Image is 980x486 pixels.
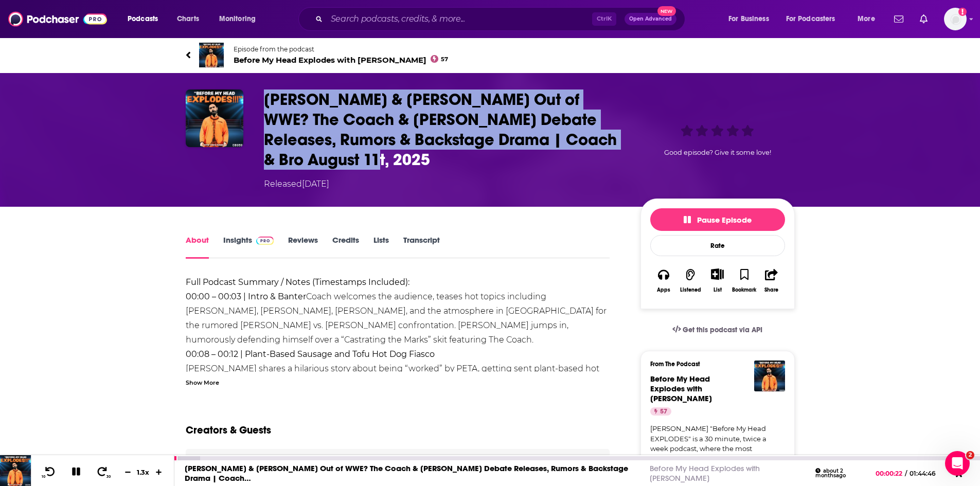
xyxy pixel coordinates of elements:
[106,475,111,479] span: 30
[683,326,762,334] span: Get this podcast via API
[731,262,758,299] button: Bookmark
[93,466,113,479] button: 30
[135,468,152,476] div: 1.3 x
[905,470,907,477] span: /
[650,262,677,299] button: Apps
[264,89,624,170] h1: Karrion Kross & Scarlett Out of WWE? The Coach & Vince Russo Debate Releases, Rumors & Backstage ...
[958,8,967,16] svg: Add a profile image
[650,374,712,403] a: Before My Head Explodes with Vince Russo
[650,374,712,403] span: Before My Head Explodes with [PERSON_NAME]
[219,12,256,26] span: Monitoring
[945,451,970,476] iframe: Intercom live chat
[212,11,269,27] button: open menu
[256,237,274,245] img: Podchaser Pro
[944,8,967,30] img: User Profile
[907,470,946,477] span: 01:44:46
[714,286,722,293] div: List
[625,13,676,25] button: Open AdvancedNew
[308,7,695,31] div: Search podcasts, credits, & more...
[664,317,771,343] a: Get this podcast via API
[264,178,329,190] div: Released [DATE]
[728,12,769,26] span: For Business
[650,407,671,416] a: 57
[944,8,967,30] span: Logged in as WesBurdett
[186,89,243,147] img: Karrion Kross & Scarlett Out of WWE? The Coach & Vince Russo Debate Releases, Rumors & Backstage ...
[680,287,701,293] div: Listened
[128,12,158,26] span: Podcasts
[684,215,752,225] span: Pause Episode
[186,349,435,359] strong: 00:08 – 00:12 | Plant-Based Sausage and Tofu Hot Dog Fiasco
[650,235,785,256] div: Rate
[650,208,785,231] button: Pause Episode
[764,287,778,293] div: Share
[40,466,59,479] button: 10
[234,55,449,65] span: Before My Head Explodes with [PERSON_NAME]
[186,292,306,301] strong: 00:00 – 00:03 | Intro & Banter
[650,463,760,483] a: Before My Head Explodes with [PERSON_NAME]
[721,11,782,27] button: open menu
[42,475,45,479] span: 10
[441,57,448,62] span: 57
[815,468,869,479] div: about 2 months ago
[657,287,670,293] div: Apps
[629,16,672,22] span: Open Advanced
[403,235,440,259] a: Transcript
[8,9,107,29] img: Podchaser - Follow, Share and Rate Podcasts
[186,235,209,259] a: About
[650,424,785,464] a: [PERSON_NAME] "Before My Head EXPLODES" is a 30 minute, twice a week podcast, where the most pola...
[916,10,932,28] a: Show notifications dropdown
[779,11,850,27] button: open menu
[186,277,409,287] strong: Full Podcast Summary / Notes (Timestamps Included):
[288,235,318,259] a: Reviews
[332,235,359,259] a: Credits
[677,262,704,299] button: Listened
[234,45,449,53] span: Episode from the podcast
[966,451,974,459] span: 2
[170,11,205,27] a: Charts
[120,11,171,27] button: open menu
[186,43,795,67] a: Before My Head Explodes with Vince RussoEpisode from the podcastBefore My Head Explodes with [PER...
[650,361,777,368] h3: From The Podcast
[664,149,771,156] span: Good episode? Give it some love!
[704,262,730,299] div: Show More ButtonList
[876,470,905,477] span: 00:00:22
[660,407,667,417] span: 57
[890,10,907,28] a: Show notifications dropdown
[707,268,728,280] button: Show More Button
[858,12,875,26] span: More
[754,361,785,391] img: Before My Head Explodes with Vince Russo
[185,463,628,483] a: [PERSON_NAME] & [PERSON_NAME] Out of WWE? The Coach & [PERSON_NAME] Debate Releases, Rumors & Bac...
[758,262,785,299] button: Share
[786,12,835,26] span: For Podcasters
[223,235,274,259] a: InsightsPodchaser Pro
[186,424,271,437] h2: Creators & Guests
[199,43,224,67] img: Before My Head Explodes with Vince Russo
[732,287,756,293] div: Bookmark
[657,6,676,16] span: New
[373,235,389,259] a: Lists
[177,12,199,26] span: Charts
[327,11,592,27] input: Search podcasts, credits, & more...
[592,12,616,26] span: Ctrl K
[944,8,967,30] button: Show profile menu
[850,11,888,27] button: open menu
